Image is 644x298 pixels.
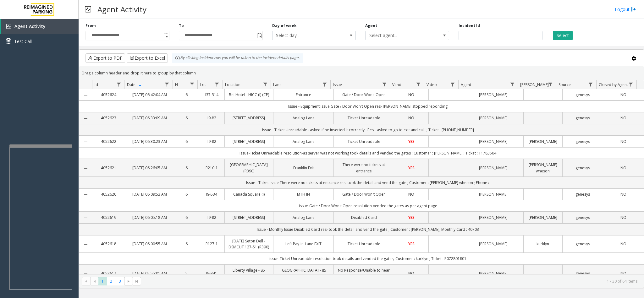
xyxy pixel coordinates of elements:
a: Source Filter Menu [586,80,595,89]
a: NO [607,115,640,121]
div: Data table [79,80,644,274]
a: NO [607,270,640,276]
span: Sortable [138,82,143,87]
a: 6 [178,165,195,171]
a: 4052623 [96,115,121,121]
a: [DATE] 06:26:05 AM [129,165,170,171]
td: issue-Gate / Door Won't Open resolution-vended the gates as per agent page [92,200,644,212]
a: Ticket Unreadable [338,138,390,144]
a: Agent Filter Menu [508,80,516,89]
a: Closed by Agent Filter Menu [627,80,635,89]
a: Issue Filter Menu [380,80,388,89]
a: NO [607,138,640,144]
a: Liberty Village - 85 [PERSON_NAME] (I) [228,267,270,279]
img: 'icon' [6,24,11,29]
a: [PERSON_NAME] [467,92,520,98]
a: Ticket Unreadable [338,115,390,121]
span: Agent [461,82,471,87]
a: genesys [566,214,599,220]
span: NO [620,165,626,171]
a: Collapse Details [79,271,92,276]
span: NO [620,139,626,144]
a: Date Filter Menu [163,80,171,89]
a: [PERSON_NAME] [467,191,520,197]
a: NO [398,191,425,197]
a: YES [398,138,425,144]
a: NO [607,214,640,220]
a: Collapse Details [79,192,92,197]
span: Select agent... [366,31,432,40]
a: 4052619 [96,214,121,220]
a: 4052624 [96,92,121,98]
a: I9-82 [203,214,220,220]
span: NO [408,192,414,197]
a: NO [607,165,640,171]
a: [PERSON_NAME] [467,241,520,247]
a: Lot Filter Menu [213,80,221,89]
a: H Filter Menu [188,80,196,89]
a: I9-82 [203,138,220,144]
a: [PERSON_NAME] [467,138,520,144]
a: 6 [178,92,195,98]
td: Issue - Ticket Unreadable . asked if he inserted it correctly . Res - asked to go to exit and cal... [92,124,644,136]
span: NO [620,92,626,97]
a: 6 [178,115,195,121]
span: NO [408,92,414,97]
a: [DATE] 05:55:01 AM [129,270,170,276]
a: Collapse Details [79,139,92,144]
span: NO [620,115,626,121]
a: Parker Filter Menu [546,80,555,89]
a: I9-82 [203,115,220,121]
a: genesys [566,115,599,121]
a: [DATE] 06:05:18 AM [129,214,170,220]
label: Agent [365,23,377,29]
a: 4052618 [96,241,121,247]
a: Lane Filter Menu [321,80,329,89]
a: I9-341 [203,270,220,276]
span: Closed by Agent [599,82,628,87]
img: logout [631,6,636,13]
a: [DATE] 06:00:55 AM [129,241,170,247]
span: Lane [273,82,282,87]
a: 6 [178,241,195,247]
a: Gate / Door Won't Open [338,92,390,98]
button: Export to Excel [127,53,168,63]
span: Test Call [14,38,32,45]
span: Video [427,82,437,87]
a: YES [398,165,425,171]
a: No Response/Unable to hear [PERSON_NAME] [338,267,390,279]
a: YES [398,214,425,220]
a: [PERSON_NAME] [527,214,558,220]
a: Collapse Details [79,116,92,121]
a: [PERSON_NAME] [467,214,520,220]
span: NO [620,271,626,276]
a: 4052620 [96,191,121,197]
img: pageIcon [85,2,91,17]
a: Collapse Details [79,242,92,247]
a: [STREET_ADDRESS] [228,214,270,220]
span: YES [408,139,415,144]
span: Toggle popup [162,31,169,40]
a: 6 [178,214,195,220]
span: Agent Activity [14,23,46,29]
span: Toggle popup [256,31,262,40]
a: NO [398,92,425,98]
a: [STREET_ADDRESS] [228,138,270,144]
span: Go to the next page [124,277,133,286]
span: [PERSON_NAME] [520,82,549,87]
a: [PERSON_NAME] [467,270,520,276]
a: [DATE] 06:42:04 AM [129,92,170,98]
a: Collapse Details [79,166,92,171]
a: NO [607,191,640,197]
a: [DATE] 06:09:52 AM [129,191,170,197]
a: [DATE] 06:33:09 AM [129,115,170,121]
div: By clicking Incident row you will be taken to the incident details page. [172,53,303,63]
span: Lot [200,82,206,87]
a: Analog Lane [277,214,330,220]
h3: Agent Activity [94,2,150,17]
span: Page 3 [116,277,124,285]
a: genesys [566,270,599,276]
span: Page 1 [98,277,107,285]
a: R210-1 [203,165,220,171]
span: Go to the last page [134,279,139,284]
